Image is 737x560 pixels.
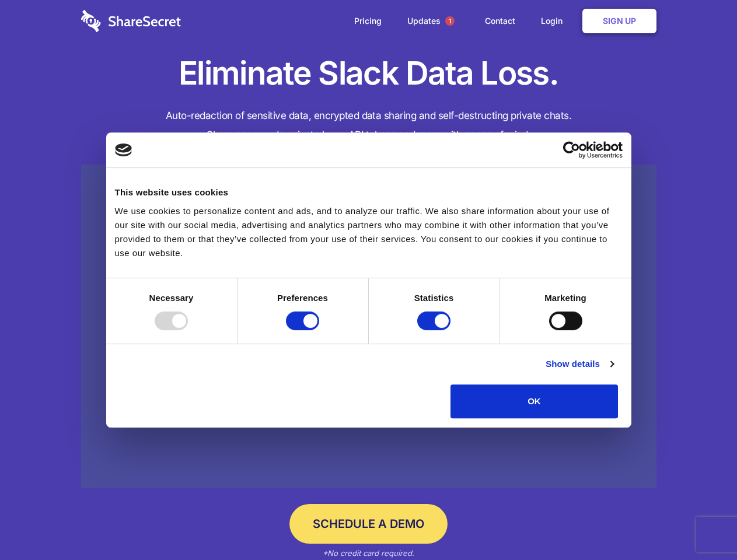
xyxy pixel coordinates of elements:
a: Show details [546,357,613,371]
em: *No credit card required. [323,548,414,558]
img: logo-wordmark-white-trans-d4663122ce5f474addd5e946df7df03e33cb6a1c49d2221995e7729f52c070b2.svg [81,10,181,32]
a: Sign Up [582,9,656,33]
h1: Eliminate Slack Data Loss. [81,52,656,94]
a: Login [529,3,580,39]
a: Wistia video thumbnail [81,164,656,488]
a: Usercentrics Cookiebot - opens in a new window [521,141,623,159]
h4: Auto-redaction of sensitive data, encrypted data sharing and self-destructing private chats. Shar... [81,106,656,145]
span: 1 [445,16,455,26]
strong: Necessary [149,293,194,303]
div: This website uses cookies [115,185,623,199]
img: logo [115,143,132,156]
strong: Marketing [544,293,586,303]
div: We use cookies to personalize content and ads, and to analyze our traffic. We also share informat... [115,204,623,260]
a: Contact [473,3,527,39]
button: OK [450,384,618,418]
strong: Statistics [414,293,454,303]
a: Schedule a Demo [289,504,448,544]
a: Pricing [343,3,393,39]
strong: Preferences [277,293,328,303]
